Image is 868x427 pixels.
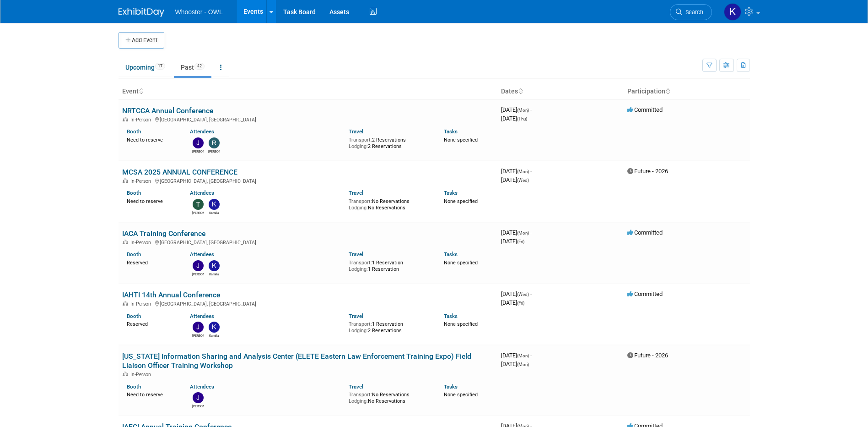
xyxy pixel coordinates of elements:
[349,251,363,257] a: Travel
[127,197,177,205] div: Need to reserve
[122,229,205,238] a: IACA Training Conference
[208,148,220,154] div: Robert Dugan
[123,301,128,306] img: In-Person Event
[209,199,220,210] img: Kamila Castaneda
[627,229,663,236] span: Committed
[517,239,524,244] span: (Fri)
[190,190,214,196] a: Attendees
[349,392,372,398] span: Transport:
[193,260,204,271] img: Julia Haber
[517,353,529,358] span: (Mon)
[123,240,128,244] img: In-Person Event
[349,390,430,404] div: No Reservations No Reservations
[349,319,430,334] div: 1 Reservation 2 Reservations
[122,115,494,123] div: [GEOGRAPHIC_DATA], [GEOGRAPHIC_DATA]
[349,266,368,272] span: Lodging:
[349,260,372,266] span: Transport:
[208,210,220,215] div: Kamila Castaneda
[130,178,154,184] span: In-Person
[209,322,220,333] img: Kamila Castaneda
[501,290,532,297] span: [DATE]
[444,137,478,143] span: None specified
[190,251,214,257] a: Attendees
[349,143,368,149] span: Lodging:
[501,115,527,122] span: [DATE]
[127,258,177,266] div: Reserved
[517,230,529,235] span: (Mon)
[349,258,430,272] div: 1 Reservation 1 Reservation
[724,3,741,21] img: Kamila Castaneda
[518,88,523,95] a: Sort by Start Date
[192,210,204,215] div: Travis Dykes
[530,352,532,359] span: -
[517,116,527,121] span: (Thu)
[175,8,223,16] span: Whooster - OWL
[123,178,128,183] img: In-Person Event
[119,84,497,99] th: Event
[209,260,220,271] img: Kamila Castaneda
[517,178,529,183] span: (Wed)
[122,300,494,307] div: [GEOGRAPHIC_DATA], [GEOGRAPHIC_DATA]
[127,390,177,398] div: Need to reserve
[193,199,204,210] img: Travis Dykes
[627,168,668,175] span: Future - 2026
[193,137,204,148] img: James Justus
[349,313,363,319] a: Travel
[349,190,363,196] a: Travel
[123,372,128,376] img: In-Person Event
[192,333,204,338] div: Julia Haber
[139,88,143,95] a: Sort by Event Name
[174,59,211,76] a: Past42
[127,251,141,257] a: Booth
[192,403,204,409] div: Julia Haber
[349,135,430,149] div: 2 Reservations 2 Reservations
[208,333,220,338] div: Kamila Castaneda
[670,4,712,20] a: Search
[155,63,165,70] span: 17
[627,352,668,359] span: Future - 2026
[119,32,164,49] button: Add Event
[444,128,458,135] a: Tasks
[444,260,478,266] span: None specified
[192,148,204,154] div: James Justus
[501,106,532,113] span: [DATE]
[130,372,154,378] span: In-Person
[624,84,750,99] th: Participation
[123,117,128,121] img: In-Person Event
[122,106,213,115] a: NRTCCA Annual Conference
[349,198,372,204] span: Transport:
[349,398,368,404] span: Lodging:
[517,292,529,297] span: (Wed)
[517,362,529,367] span: (Mon)
[501,176,529,183] span: [DATE]
[444,321,478,327] span: None specified
[444,198,478,204] span: None specified
[190,313,214,319] a: Attendees
[501,229,532,236] span: [DATE]
[349,197,430,211] div: No Reservations No Reservations
[501,299,524,306] span: [DATE]
[127,190,141,196] a: Booth
[208,271,220,277] div: Kamila Castaneda
[501,168,532,175] span: [DATE]
[627,290,663,297] span: Committed
[127,135,177,143] div: Need to reserve
[209,137,220,148] img: Robert Dugan
[192,271,204,277] div: Julia Haber
[517,301,524,306] span: (Fri)
[444,383,458,390] a: Tasks
[122,168,237,176] a: MCSA 2025 ANNUAL CONFERENCE
[122,238,494,246] div: [GEOGRAPHIC_DATA], [GEOGRAPHIC_DATA]
[349,383,363,390] a: Travel
[501,352,532,359] span: [DATE]
[127,128,141,135] a: Booth
[130,301,154,307] span: In-Person
[497,84,624,99] th: Dates
[444,313,458,319] a: Tasks
[130,240,154,246] span: In-Person
[501,361,529,367] span: [DATE]
[119,8,164,17] img: ExhibitDay
[530,229,532,236] span: -
[122,177,494,184] div: [GEOGRAPHIC_DATA], [GEOGRAPHIC_DATA]
[501,238,524,245] span: [DATE]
